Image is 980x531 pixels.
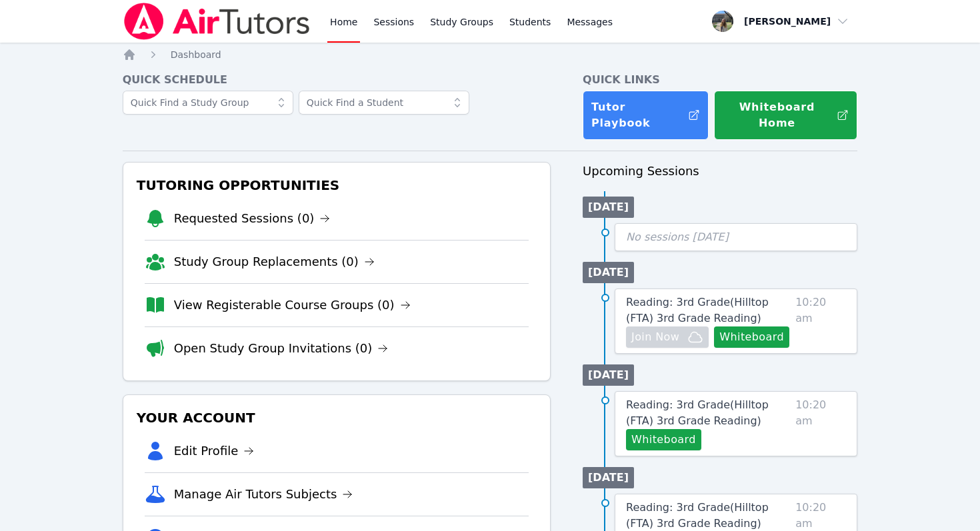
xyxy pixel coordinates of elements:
[583,91,709,140] a: Tutor Playbook
[123,3,311,40] img: Air Tutors
[583,467,634,488] li: [DATE]
[174,485,353,504] a: Manage Air Tutors Subjects
[583,197,634,218] li: [DATE]
[171,49,221,60] span: Dashboard
[626,326,709,348] button: Join Now
[626,501,769,530] span: Reading: 3rd Grade ( Hilltop (FTA) 3rd Grade Reading )
[123,91,293,115] input: Quick Find a Study Group
[174,442,255,460] a: Edit Profile
[134,173,539,197] h3: Tutoring Opportunities
[174,339,389,358] a: Open Study Group Invitations (0)
[626,296,769,324] span: Reading: 3rd Grade ( Hilltop (FTA) 3rd Grade Reading )
[626,231,729,243] span: No sessions [DATE]
[714,326,789,348] button: Whiteboard
[567,15,613,29] span: Messages
[626,398,769,427] span: Reading: 3rd Grade ( Hilltop (FTA) 3rd Grade Reading )
[171,48,221,61] a: Dashboard
[714,91,857,140] button: Whiteboard Home
[174,209,331,228] a: Requested Sessions (0)
[583,364,634,386] li: [DATE]
[123,48,858,61] nav: Breadcrumb
[626,294,790,326] a: Reading: 3rd Grade(Hilltop (FTA) 3rd Grade Reading)
[795,294,846,348] span: 10:20 am
[174,253,375,271] a: Study Group Replacements (0)
[626,429,701,450] button: Whiteboard
[299,91,469,115] input: Quick Find a Student
[583,72,857,88] h4: Quick Links
[174,296,411,314] a: View Registerable Course Groups (0)
[626,397,790,429] a: Reading: 3rd Grade(Hilltop (FTA) 3rd Grade Reading)
[631,329,679,345] span: Join Now
[134,406,539,430] h3: Your Account
[583,262,634,283] li: [DATE]
[795,397,846,450] span: 10:20 am
[123,72,551,88] h4: Quick Schedule
[583,162,857,181] h3: Upcoming Sessions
